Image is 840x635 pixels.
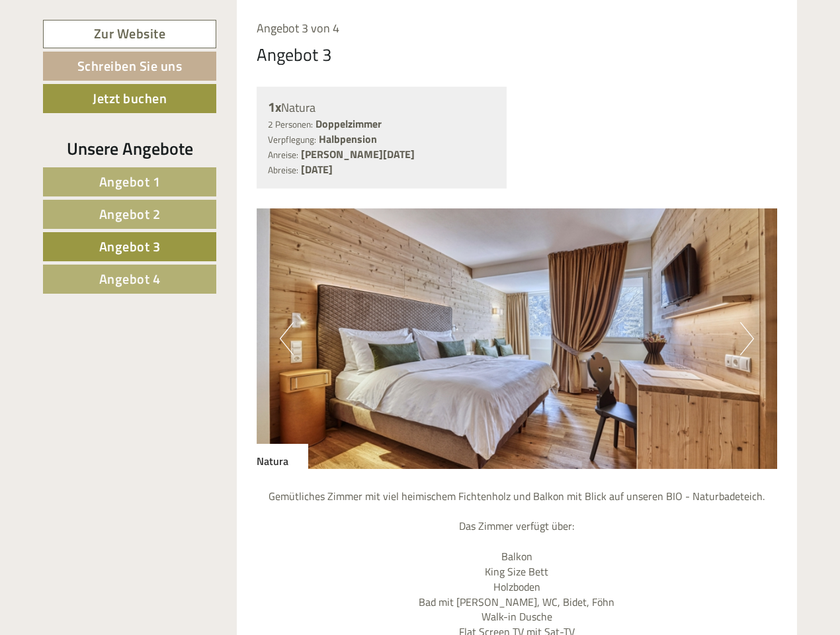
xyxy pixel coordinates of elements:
[301,161,333,177] b: [DATE]
[43,84,216,113] a: Jetzt buchen
[257,444,308,469] div: Natura
[257,42,332,67] div: Angebot 3
[268,133,316,146] small: Verpflegung:
[43,136,216,161] div: Unsere Angebote
[99,204,161,224] span: Angebot 2
[280,322,294,355] button: Previous
[43,20,216,48] a: Zur Website
[268,163,298,177] small: Abreise:
[257,208,778,469] img: image
[99,236,161,257] span: Angebot 3
[99,171,161,192] span: Angebot 1
[301,146,415,162] b: [PERSON_NAME][DATE]
[257,19,339,37] span: Angebot 3 von 4
[43,52,216,81] a: Schreiben Sie uns
[319,131,377,147] b: Halbpension
[268,148,298,161] small: Anreise:
[268,98,496,117] div: Natura
[315,116,382,132] b: Doppelzimmer
[268,97,281,117] b: 1x
[99,269,161,289] span: Angebot 4
[740,322,754,355] button: Next
[268,118,313,131] small: 2 Personen:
